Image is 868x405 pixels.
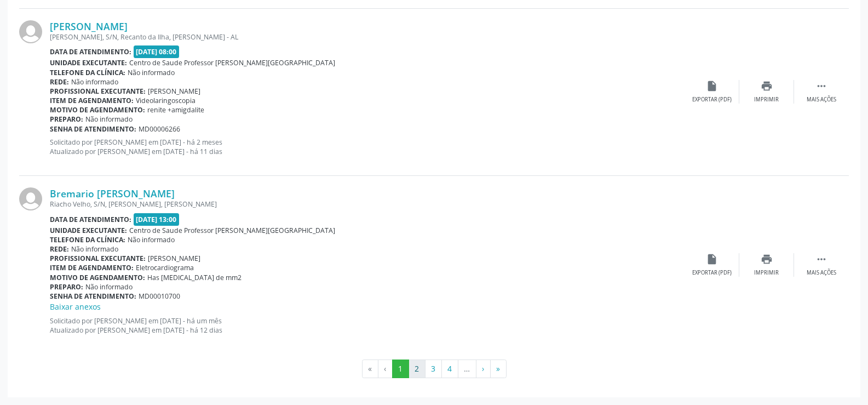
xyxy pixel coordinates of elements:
b: Unidade executante: [50,226,127,235]
span: Não informado [85,115,133,124]
b: Rede: [50,77,69,87]
span: renite +amigdalite [147,105,204,115]
b: Unidade executante: [50,58,127,67]
b: Profissional executante: [50,87,146,96]
button: Go to page 1 [392,360,409,378]
span: Não informado [71,244,118,254]
div: [PERSON_NAME], S/N, Recanto da Ilha, [PERSON_NAME] - AL [50,32,685,42]
i:  [815,253,827,265]
i: insert_drive_file [706,80,718,92]
b: Data de atendimento: [50,47,131,56]
a: Baixar anexos [50,301,101,312]
span: Não informado [128,235,175,244]
b: Profissional executante: [50,254,146,263]
div: Mais ações [807,269,836,277]
span: Has [MEDICAL_DATA] de mm2 [147,273,242,282]
a: [PERSON_NAME] [50,20,128,32]
span: Não informado [71,77,118,87]
span: MD00006266 [139,124,180,134]
span: Não informado [128,68,175,77]
b: Preparo: [50,115,83,124]
b: Rede: [50,244,69,254]
b: Telefone da clínica: [50,235,125,244]
b: Preparo: [50,282,83,292]
button: Go to page 4 [441,360,458,378]
i: print [761,80,773,92]
div: Mais ações [807,96,836,104]
div: Imprimir [754,269,779,277]
b: Data de atendimento: [50,215,131,224]
button: Go to page 2 [409,360,426,378]
img: img [19,20,42,43]
b: Item de agendamento: [50,96,134,105]
b: Telefone da clínica: [50,68,125,77]
span: Não informado [85,282,133,292]
button: Go to page 3 [425,360,442,378]
span: [PERSON_NAME] [148,254,200,263]
p: Solicitado por [PERSON_NAME] em [DATE] - há 2 meses Atualizado por [PERSON_NAME] em [DATE] - há 1... [50,138,685,156]
img: img [19,187,42,210]
b: Senha de atendimento: [50,124,136,134]
span: Eletrocardiograma [136,263,194,272]
span: MD00010700 [139,292,180,301]
i: insert_drive_file [706,253,718,265]
span: Centro de Saude Professor [PERSON_NAME][GEOGRAPHIC_DATA] [129,58,335,67]
button: Go to next page [476,360,491,378]
span: [DATE] 13:00 [134,213,180,226]
p: Solicitado por [PERSON_NAME] em [DATE] - há um mês Atualizado por [PERSON_NAME] em [DATE] - há 12... [50,316,685,335]
ul: Pagination [19,360,849,378]
b: Motivo de agendamento: [50,105,145,115]
span: [PERSON_NAME] [148,87,200,96]
div: Exportar (PDF) [692,96,732,104]
button: Go to last page [490,360,507,378]
span: Videolaringoscopia [136,96,196,105]
a: Bremario [PERSON_NAME] [50,187,175,199]
div: Riacho Velho, S/N, [PERSON_NAME], [PERSON_NAME] [50,199,685,209]
span: [DATE] 08:00 [134,45,180,58]
b: Item de agendamento: [50,263,134,272]
b: Senha de atendimento: [50,292,136,301]
div: Exportar (PDF) [692,269,732,277]
i: print [761,253,773,265]
i:  [815,80,827,92]
b: Motivo de agendamento: [50,273,145,282]
span: Centro de Saude Professor [PERSON_NAME][GEOGRAPHIC_DATA] [129,226,335,235]
div: Imprimir [754,96,779,104]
